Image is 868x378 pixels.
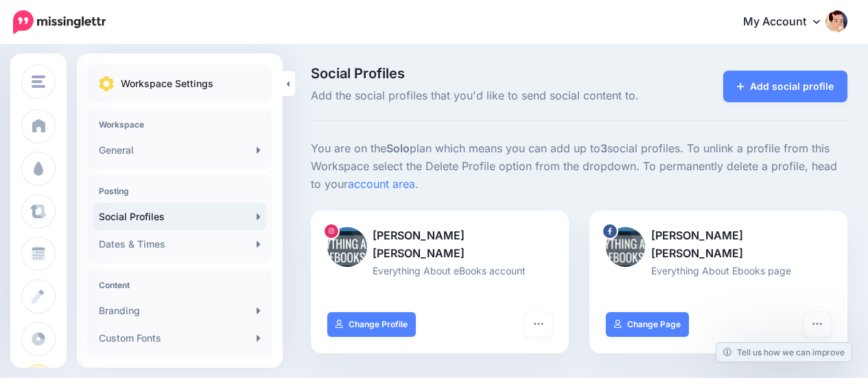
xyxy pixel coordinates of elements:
img: Missinglettr [13,10,106,34]
a: Change Profile [327,312,416,337]
b: 3 [600,141,607,155]
img: menu.png [32,75,45,88]
span: Add the social profiles that you'd like to send social content to. [311,87,661,105]
h4: Workspace [99,119,261,130]
a: Tell us how we can improve [716,343,852,362]
p: Everything About Ebooks page [606,263,831,279]
img: settings.png [99,76,114,91]
b: Solo [386,141,410,155]
span: Social Profiles [311,67,661,80]
p: Workspace Settings [121,75,213,92]
img: 53509735_649379052166001_7656924784566992896_n-bsa109777.jpg [327,227,367,267]
a: Custom Fonts [93,324,266,352]
a: Dates & Times [93,231,266,258]
h4: Posting [99,186,261,196]
h4: Content [99,280,261,290]
p: You are on the plan which means you can add up to social profiles. To unlink a profile from this ... [311,140,847,193]
a: My Account [729,5,847,39]
a: Add social profile [723,71,847,102]
a: Social Profiles [93,203,266,231]
p: [PERSON_NAME] [PERSON_NAME] [606,227,831,263]
img: 268312535_1055146141948924_4985260426811587648_n-bsa143025.jpg [606,227,645,267]
a: General [93,137,266,164]
p: Everything About eBooks account [327,263,552,279]
p: [PERSON_NAME] [PERSON_NAME] [327,227,552,263]
a: Change Page [606,312,689,337]
a: Branding [93,297,266,324]
a: account area [348,177,415,191]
